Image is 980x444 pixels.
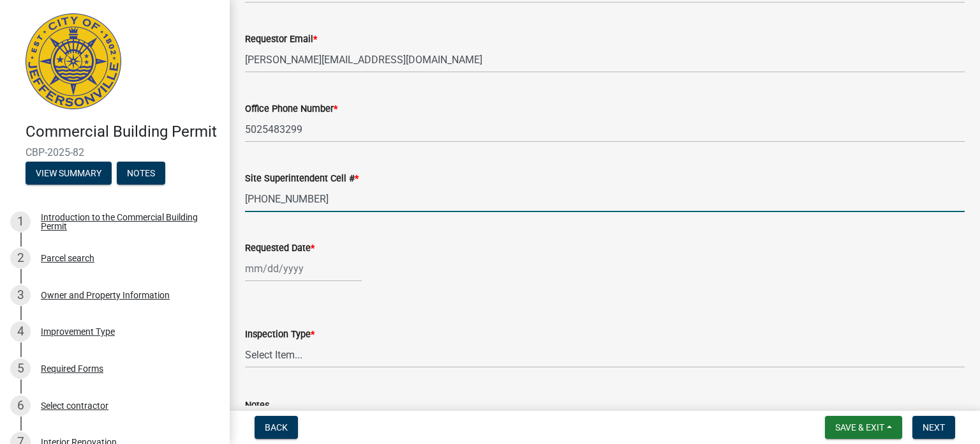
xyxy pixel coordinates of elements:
button: Back [255,416,298,439]
input: mm/dd/yyyy [245,256,362,282]
label: Requested Date [245,244,315,253]
div: Parcel search [41,254,94,263]
div: 3 [10,285,31,305]
h4: Commercial Building Permit [26,123,219,141]
label: Office Phone Number [245,105,338,114]
button: Save & Exit [825,416,902,439]
label: Inspection Type [245,330,315,339]
button: Next [912,416,955,439]
div: 2 [10,248,31,268]
div: Improvement Type [41,327,115,336]
div: Owner and Property Information [41,291,170,300]
button: View Summary [26,162,112,185]
div: Required Forms [41,364,103,373]
span: CBP-2025-82 [26,146,204,158]
div: 5 [10,358,31,379]
label: Site Superintendent Cell # [245,174,359,183]
span: Save & Exit [835,422,884,433]
div: 6 [10,395,31,416]
span: Back [265,422,288,433]
div: Select contractor [41,401,108,410]
img: City of Jeffersonville, Indiana [26,13,121,109]
div: 1 [10,211,31,232]
button: Notes [117,162,165,185]
label: Requestor Email [245,35,317,44]
div: 4 [10,321,31,342]
div: Introduction to the Commercial Building Permit [41,213,209,231]
wm-modal-confirm: Notes [117,169,165,179]
wm-modal-confirm: Summary [26,169,112,179]
span: Next [923,422,945,433]
label: Notes [245,401,269,410]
